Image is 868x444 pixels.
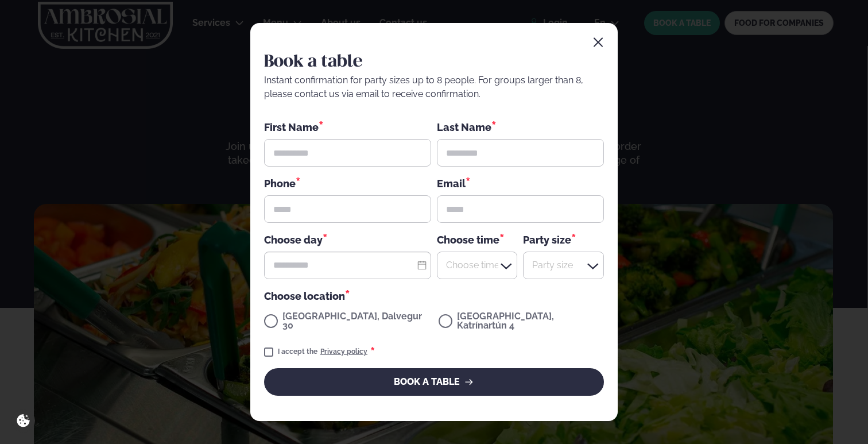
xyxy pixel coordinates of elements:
[11,409,35,433] a: Cookie settings
[320,348,367,357] a: Privacy policy
[264,176,431,191] div: Phone
[264,232,431,246] div: Choose day
[264,288,604,303] div: Choose location
[437,119,604,134] div: Last Name
[264,119,431,134] div: First Name
[264,74,604,101] div: Instant confirmation for party sizes up to 8 people. For groups larger than 8, please contact us ...
[264,51,604,74] h2: Book a table
[523,232,603,246] div: Party size
[278,345,375,359] div: I accept the
[437,176,604,191] div: Email
[264,368,604,396] button: BOOK A TABLE
[437,232,517,246] div: Choose time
